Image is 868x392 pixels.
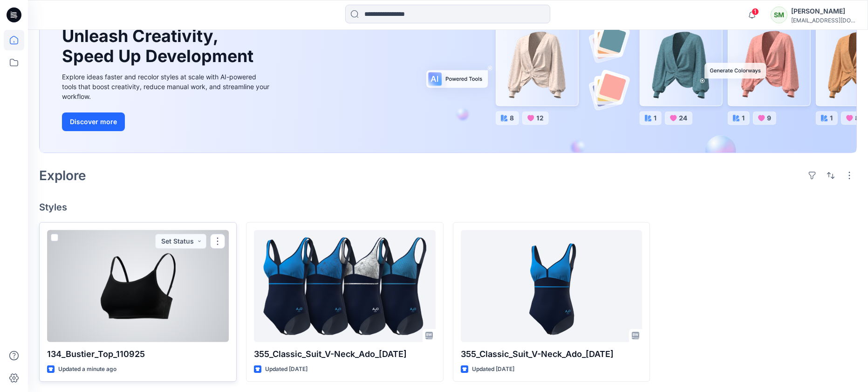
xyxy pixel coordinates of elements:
p: 355_Classic_Suit_V-Neck_Ado_[DATE] [461,348,642,361]
span: 1 [752,8,759,15]
div: Explore ideas faster and recolor styles at scale with AI-powered tools that boost creativity, red... [62,72,272,101]
a: Discover more [62,112,272,131]
a: 355_Classic_Suit_V-Neck_Ado_04.07.25 [254,230,436,342]
div: SM [771,7,787,23]
a: 355_Classic_Suit_V-Neck_Ado_04.07.25 [461,230,642,342]
p: 134_Bustier_Top_110925 [47,348,229,361]
p: 355_Classic_Suit_V-Neck_Ado_[DATE] [254,348,436,361]
p: Updated [DATE] [265,364,308,374]
h2: Explore [39,168,86,183]
a: 134_Bustier_Top_110925 [47,230,229,342]
div: [EMAIL_ADDRESS][DOMAIN_NAME] [791,17,856,24]
h4: Styles [39,202,857,213]
h1: Unleash Creativity, Speed Up Development [62,26,258,66]
button: Discover more [62,112,125,131]
p: Updated [DATE] [472,364,514,374]
div: [PERSON_NAME] [791,6,856,17]
p: Updated a minute ago [58,364,116,374]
